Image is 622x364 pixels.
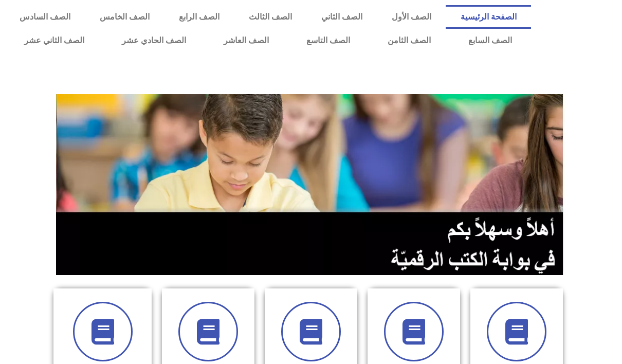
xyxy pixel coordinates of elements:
[103,29,205,52] a: الصف الحادي عشر
[288,29,369,52] a: الصف التاسع
[377,5,446,29] a: الصف الأول
[85,5,164,29] a: الصف الخامس
[306,5,377,29] a: الصف الثاني
[5,5,85,29] a: الصف السادس
[205,29,287,52] a: الصف العاشر
[369,29,450,52] a: الصف الثامن
[446,5,531,29] a: الصفحة الرئيسية
[450,29,531,52] a: الصف السابع
[234,5,307,29] a: الصف الثالث
[5,29,103,52] a: الصف الثاني عشر
[164,5,234,29] a: الصف الرابع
